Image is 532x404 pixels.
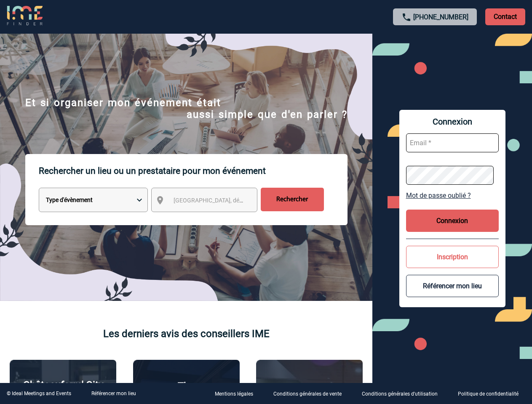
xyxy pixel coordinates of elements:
a: [PHONE_NUMBER] [413,13,468,21]
button: Connexion [406,210,499,232]
a: Conditions générales de vente [267,390,355,398]
a: Conditions générales d'utilisation [355,390,451,398]
span: Connexion [406,117,499,127]
input: Email * [406,133,499,152]
div: © Ideal Meetings and Events [7,391,71,396]
p: Contact [485,8,525,25]
p: Conditions générales d'utilisation [362,391,438,397]
button: Référencer mon lieu [406,275,499,297]
a: Mot de passe oublié ? [406,191,499,199]
p: Mentions légales [215,391,253,397]
a: Mentions légales [208,390,267,398]
a: Politique de confidentialité [451,390,532,398]
p: Politique de confidentialité [458,391,519,397]
p: Conditions générales de vente [273,391,342,397]
p: The [GEOGRAPHIC_DATA] [138,380,235,404]
a: Référencer mon lieu [91,391,136,396]
p: Rechercher un lieu ou un prestataire pour mon événement [39,154,348,188]
p: Châteauform' City [GEOGRAPHIC_DATA] [14,379,112,403]
img: call-24-px.png [401,12,412,22]
span: [GEOGRAPHIC_DATA], département, région... [174,197,291,204]
p: Agence 2ISD [281,381,338,393]
button: Inscription [406,246,499,268]
input: Rechercher [261,188,324,211]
